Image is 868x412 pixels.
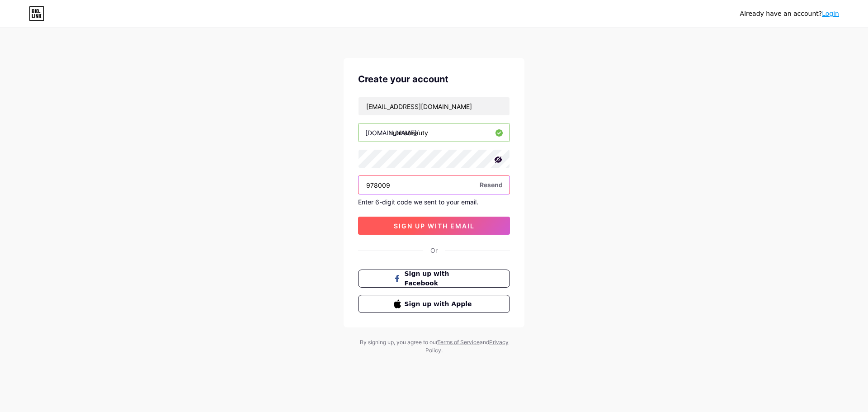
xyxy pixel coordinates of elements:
[430,246,438,255] div: Or
[394,222,475,230] span: sign up with email
[358,72,510,86] div: Create your account
[480,180,503,189] span: Resend
[405,269,475,288] span: Sign up with Facebook
[359,176,509,194] input: Paste login code
[358,270,510,288] button: Sign up with Facebook
[358,295,510,313] button: Sign up with Apple
[822,10,839,17] a: Login
[437,339,480,346] a: Terms of Service
[357,338,511,355] div: By signing up, you agree to our and .
[358,198,510,206] div: Enter 6-digit code we sent to your email.
[405,299,475,309] span: Sign up with Apple
[358,217,510,235] button: sign up with email
[359,97,509,115] input: Email
[365,128,419,137] div: [DOMAIN_NAME]/
[740,9,839,19] div: Already have an account?
[359,123,509,142] input: username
